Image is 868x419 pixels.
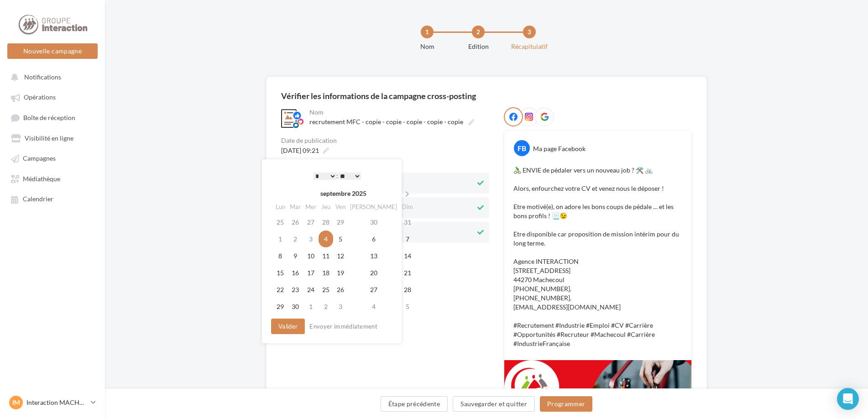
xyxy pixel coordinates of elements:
td: 6 [348,230,399,247]
td: 23 [288,281,303,298]
button: Programmer [540,396,593,412]
td: 1 [303,298,319,315]
button: Notifications [5,68,96,85]
div: Open Intercom Messenger [837,388,859,410]
td: 12 [333,247,348,264]
a: Boîte de réception [5,109,99,126]
button: Valider [271,319,305,334]
a: Campagnes [5,150,99,166]
td: 25 [273,214,288,230]
span: [DATE] 09:21 [281,147,319,154]
span: IM [12,398,20,407]
p: 🚴‍♂️ ENVIE de pédaler vers un nouveau job ? 🛠️ 🚲 Alors, enfourchez votre CV et venez nous le dépo... [513,166,682,348]
span: Boîte de réception [23,114,75,121]
a: Médiathèque [5,170,99,187]
td: 30 [288,298,303,315]
a: IM Interaction MACHECOUL [7,394,98,411]
td: 4 [348,298,399,315]
td: 9 [288,247,303,264]
button: Sauvegarder et quitter [453,396,535,412]
span: Notifications [24,73,61,81]
span: recrutement MFC - copie - copie - copie - copie - copie [309,118,463,126]
span: Campagnes [23,155,56,162]
div: Nom [398,42,456,51]
td: 27 [303,214,319,230]
td: 3 [303,230,319,247]
td: 28 [319,214,333,230]
td: 2 [319,298,333,315]
div: Edition [449,42,507,51]
div: Nom [309,109,487,115]
th: Dim [399,200,415,214]
td: 26 [288,214,303,230]
td: 1 [273,230,288,247]
div: 3 [523,26,536,38]
td: 19 [333,264,348,281]
th: Mar [288,200,303,214]
td: 22 [273,281,288,298]
button: Étape précédente [381,396,448,412]
th: [PERSON_NAME] [348,200,399,214]
td: 15 [273,264,288,281]
td: 3 [333,298,348,315]
td: 5 [399,298,415,315]
td: 18 [319,264,333,281]
span: Visibilité en ligne [25,134,73,142]
td: 7 [399,230,415,247]
span: Médiathèque [23,175,60,183]
td: 2 [288,230,303,247]
td: 4 [319,230,333,247]
div: Vérifier les informations de la campagne cross-posting [281,92,476,100]
td: 29 [333,214,348,230]
button: Envoyer immédiatement [306,321,381,332]
td: 26 [333,281,348,298]
td: 11 [319,247,333,264]
div: 1 [421,26,434,38]
div: Ma page Facebook [533,144,586,153]
span: Opérations [24,94,56,101]
td: 17 [303,264,319,281]
td: 16 [288,264,303,281]
span: Calendrier [23,195,53,203]
th: septembre 2025 [288,187,399,200]
th: Ven [333,200,348,214]
a: Visibilité en ligne [5,130,99,146]
td: 20 [348,264,399,281]
td: 5 [333,230,348,247]
p: Interaction MACHECOUL [26,398,87,407]
th: Mer [303,200,319,214]
td: 25 [319,281,333,298]
td: 10 [303,247,319,264]
td: 29 [273,298,288,315]
td: 21 [399,264,415,281]
td: 31 [399,214,415,230]
a: Calendrier [5,190,99,207]
td: 14 [399,247,415,264]
button: Nouvelle campagne [7,43,98,59]
td: 13 [348,247,399,264]
td: 24 [303,281,319,298]
td: 27 [348,281,399,298]
th: Jeu [319,200,333,214]
div: Récapitulatif [500,42,559,51]
div: Date de publication [281,137,489,144]
td: 8 [273,247,288,264]
th: Lun [273,200,288,214]
td: 30 [348,214,399,230]
div: 2 [472,26,485,38]
a: Opérations [5,89,99,105]
td: 28 [399,281,415,298]
div: : [291,169,383,183]
div: FB [514,140,530,156]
